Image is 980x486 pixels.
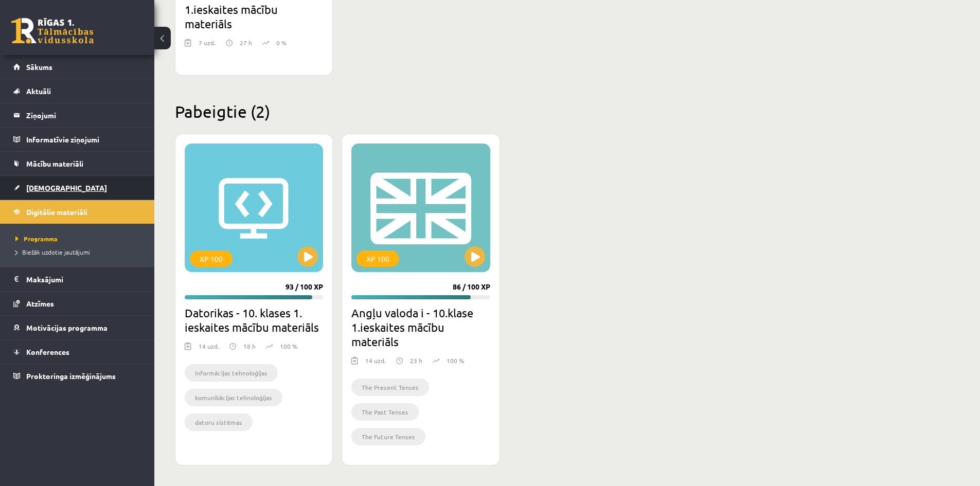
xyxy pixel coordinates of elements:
p: 100 % [447,356,464,365]
p: 23 h [410,356,422,365]
h2: Pabeigtie (2) [175,101,833,121]
legend: Maksājumi [26,267,141,291]
div: 7 uzd. [199,38,216,53]
span: [DEMOGRAPHIC_DATA] [26,183,107,192]
p: 27 h [240,38,252,47]
div: XP 100 [190,250,233,267]
div: 14 uzd. [365,356,386,371]
a: Ziņojumi [13,103,141,127]
a: Sākums [13,55,141,79]
h2: Angļu valoda i - 10.klase 1.ieskaites mācību materiāls [351,305,490,349]
a: Motivācijas programma [13,316,141,339]
span: Atzīmes [26,299,54,308]
legend: Informatīvie ziņojumi [26,128,141,151]
span: Biežāk uzdotie jautājumi [15,248,90,256]
li: The Present Tenses [351,379,429,396]
a: Atzīmes [13,292,141,315]
span: Aktuāli [26,86,51,96]
span: Proktoringa izmēģinājums [26,371,116,381]
a: Digitālie materiāli [13,200,141,224]
span: Motivācijas programma [26,323,108,332]
p: 0 % [276,38,287,47]
a: Maksājumi [13,267,141,291]
p: 100 % [280,341,297,351]
li: The Future Tenses [351,428,425,445]
li: informācijas tehnoloģijas [185,364,278,382]
span: Programma [15,235,58,243]
span: Mācību materiāli [26,159,83,168]
li: komunikācijas tehnoloģijas [185,389,282,406]
a: Informatīvie ziņojumi [13,128,141,151]
a: Biežāk uzdotie jautājumi [15,247,144,257]
a: [DEMOGRAPHIC_DATA] [13,176,141,200]
div: XP 100 [357,250,399,267]
a: Aktuāli [13,79,141,103]
li: datoru sistēmas [185,413,253,431]
a: Rīgas 1. Tālmācības vidusskola [11,18,94,44]
span: Sākums [26,62,52,71]
div: 14 uzd. [199,341,219,357]
li: The Past Tenses [351,403,419,421]
a: Programma [15,234,144,243]
a: Konferences [13,340,141,364]
span: Digitālie materiāli [26,207,87,217]
a: Proktoringa izmēģinājums [13,364,141,388]
span: Konferences [26,347,69,356]
p: 18 h [243,341,256,351]
h2: Datorikas - 10. klases 1. ieskaites mācību materiāls [185,305,323,334]
legend: Ziņojumi [26,103,141,127]
a: Mācību materiāli [13,152,141,175]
